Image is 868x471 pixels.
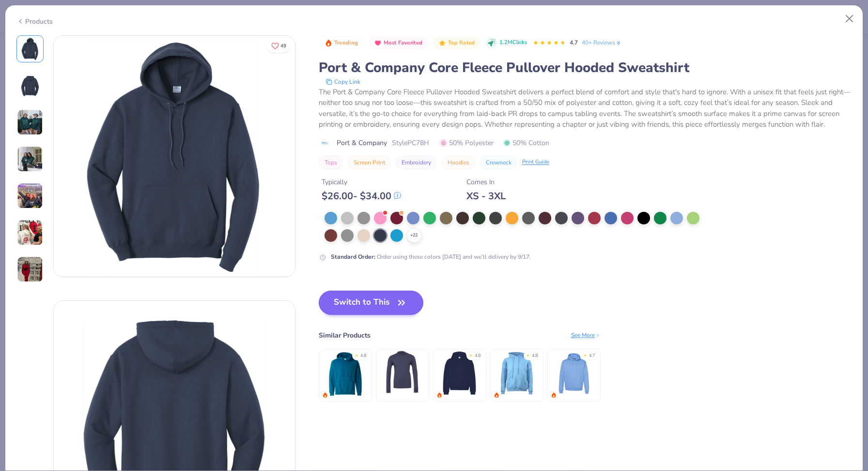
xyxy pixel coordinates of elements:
span: 50% Cotton [503,138,549,148]
div: Typically [322,177,401,187]
button: Hoodies [442,156,475,169]
span: Port & Company [337,138,387,148]
img: Front [18,37,42,60]
div: ★ [469,353,473,356]
button: Crewneck [480,156,517,169]
span: 49 [280,44,286,48]
img: Most Favorited sort [374,39,382,47]
div: Print Guide [522,158,549,166]
span: Style PC78H [392,138,429,148]
div: ★ [583,353,587,356]
img: Fresh Prints Boston Heavyweight Hoodie [436,350,482,396]
div: Order using these colors [DATE] and we’ll delivery by 9/17. [331,252,531,261]
button: Like [267,39,291,53]
div: 4.8 [475,353,480,359]
button: Embroidery [396,156,437,169]
img: Gildan Adult Heavy Blend 8 Oz. 50/50 Hooded Sweatshirt [322,350,368,396]
div: Products [16,16,53,27]
button: Badge Button [320,37,363,49]
button: Badge Button [369,37,428,49]
div: Similar Products [319,330,371,340]
img: User generated content [17,220,43,246]
button: copy to clipboard [323,77,363,87]
img: trending.gif [551,392,557,398]
img: Hanes Unisex 7.8 Oz. Ecosmart 50/50 Pullover Hooded Sweatshirt [551,350,597,396]
img: User generated content [17,256,43,282]
span: 50% Polyester [440,138,494,148]
div: Port & Company Core Fleece Pullover Hooded Sweatshirt [319,59,852,77]
img: Trending sort [325,39,332,47]
div: ★ [355,353,358,356]
img: User generated content [17,109,43,135]
img: brand logo [319,139,332,147]
span: + 22 [410,232,418,239]
div: 4.7 [589,353,595,359]
div: See More [571,331,601,339]
img: Top Rated sort [438,39,446,47]
img: Fresh Prints Bond St Hoodie [494,350,540,396]
button: Badge Button [434,37,480,49]
button: Tops [319,156,343,169]
img: trending.gif [494,392,499,398]
div: 4.7 Stars [533,35,566,51]
img: trending.gif [322,392,328,398]
button: Close [840,10,859,28]
div: 4.8 [360,353,366,359]
div: ★ [526,353,530,356]
span: 4.7 [570,39,578,46]
strong: Standard Order : [331,253,375,261]
img: Front [54,36,295,277]
span: Most Favorited [384,40,422,45]
span: Trending [334,40,358,45]
img: Back [18,74,42,97]
img: User generated content [17,183,43,209]
span: 1.2M Clicks [499,39,527,47]
img: Bella + Canvas Unisex Jersey Long Sleeve Hoodie [379,350,425,396]
div: $ 26.00 - $ 34.00 [322,190,401,202]
a: 40+ Reviews [582,38,622,47]
div: XS - 3XL [466,190,506,202]
span: Top Rated [448,40,475,45]
div: The Port & Company Core Fleece Pullover Hooded Sweatshirt delivers a perfect blend of comfort and... [319,87,852,130]
button: Switch to This [319,291,424,315]
img: trending.gif [436,392,442,398]
div: 4.8 [532,353,538,359]
div: Comes In [466,177,506,187]
button: Screen Print [348,156,391,169]
img: User generated content [17,146,43,172]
